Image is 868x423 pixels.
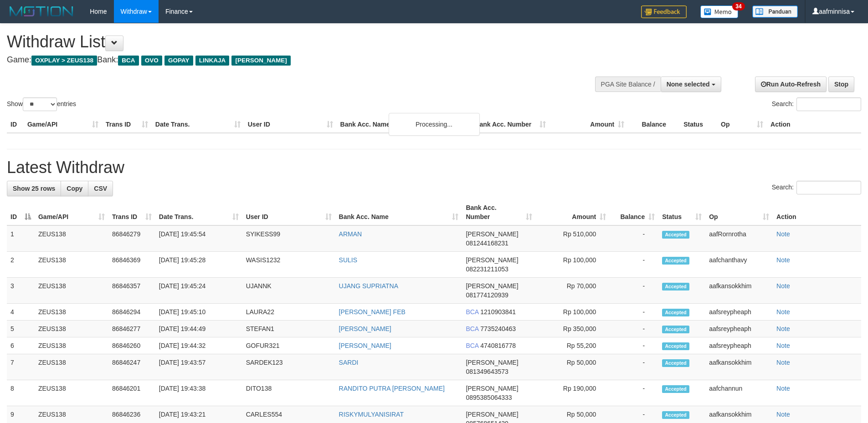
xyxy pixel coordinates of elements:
[717,116,767,133] th: Op
[466,230,518,238] span: [PERSON_NAME]
[610,225,658,252] td: -
[662,309,689,316] span: Accepted
[35,278,108,304] td: ZEUS138
[610,252,658,278] td: -
[466,385,518,392] span: [PERSON_NAME]
[155,321,242,337] td: [DATE] 19:44:49
[13,185,55,192] span: Show 25 rows
[705,337,773,354] td: aafsreypheaph
[335,199,462,225] th: Bank Acc. Name: activate to sort column ascending
[339,308,406,316] a: [PERSON_NAME] FEB
[466,240,508,247] span: Copy 081244168231 to clipboard
[88,181,113,196] a: CSV
[628,116,680,133] th: Balance
[662,385,689,393] span: Accepted
[466,368,508,375] span: Copy 081349643573 to clipboard
[610,278,658,304] td: -
[242,380,335,406] td: DITO138
[7,33,570,51] h1: Withdraw List
[776,308,790,316] a: Note
[339,325,391,332] a: [PERSON_NAME]
[7,278,35,304] td: 3
[550,116,628,133] th: Amount
[705,354,773,380] td: aafkansokkhim
[462,199,536,225] th: Bank Acc. Number: activate to sort column ascending
[466,291,508,299] span: Copy 081774120939 to clipboard
[35,380,108,406] td: ZEUS138
[796,97,861,111] input: Search:
[705,278,773,304] td: aafkansokkhim
[35,354,108,380] td: ZEUS138
[536,199,610,225] th: Amount: activate to sort column ascending
[7,321,35,337] td: 5
[7,304,35,321] td: 4
[773,199,861,225] th: Action
[776,282,790,290] a: Note
[536,304,610,321] td: Rp 100,000
[7,199,35,225] th: ID: activate to sort column descending
[7,5,76,18] img: MOTION_logo.png
[610,337,658,354] td: -
[389,113,480,136] div: Processing...
[662,359,689,367] span: Accepted
[610,380,658,406] td: -
[23,97,57,111] select: Showentries
[155,304,242,321] td: [DATE] 19:45:10
[155,225,242,252] td: [DATE] 19:45:54
[108,225,155,252] td: 86846279
[661,76,721,92] button: None selected
[108,380,155,406] td: 86846201
[667,81,710,88] span: None selected
[662,283,689,290] span: Accepted
[536,321,610,337] td: Rp 350,000
[610,321,658,337] td: -
[610,354,658,380] td: -
[776,230,790,238] a: Note
[536,252,610,278] td: Rp 100,000
[466,411,518,418] span: [PERSON_NAME]
[7,225,35,252] td: 1
[705,380,773,406] td: aafchannun
[732,2,745,10] span: 34
[152,116,244,133] th: Date Trans.
[705,225,773,252] td: aafRornrotha
[108,304,155,321] td: 86846294
[339,385,445,392] a: RANDITO PUTRA [PERSON_NAME]
[108,278,155,304] td: 86846357
[339,230,362,238] a: ARMAN
[108,354,155,380] td: 86846247
[35,321,108,337] td: ZEUS138
[776,385,790,392] a: Note
[466,342,478,349] span: BCA
[242,225,335,252] td: SYIKESS99
[31,56,97,66] span: OXPLAY > ZEUS138
[155,278,242,304] td: [DATE] 19:45:24
[658,199,705,225] th: Status: activate to sort column ascending
[752,5,798,18] img: panduan.png
[35,225,108,252] td: ZEUS138
[231,56,290,66] span: [PERSON_NAME]
[155,252,242,278] td: [DATE] 19:45:28
[155,199,242,225] th: Date Trans.: activate to sort column ascending
[536,354,610,380] td: Rp 50,000
[339,411,404,418] a: RISKYMULYANISIRAT
[242,354,335,380] td: SARDEK123
[24,116,102,133] th: Game/API
[662,411,689,419] span: Accepted
[466,359,518,366] span: [PERSON_NAME]
[680,116,717,133] th: Status
[7,56,570,65] h4: Game: Bank:
[466,308,478,316] span: BCA
[7,252,35,278] td: 2
[772,97,861,111] label: Search:
[155,354,242,380] td: [DATE] 19:43:57
[7,181,61,196] a: Show 25 rows
[641,5,687,18] img: Feedback.jpg
[466,256,518,264] span: [PERSON_NAME]
[242,304,335,321] td: LAURA22
[536,225,610,252] td: Rp 510,000
[705,321,773,337] td: aafsreypheaph
[339,256,357,264] a: SULIS
[796,181,861,194] input: Search:
[7,116,24,133] th: ID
